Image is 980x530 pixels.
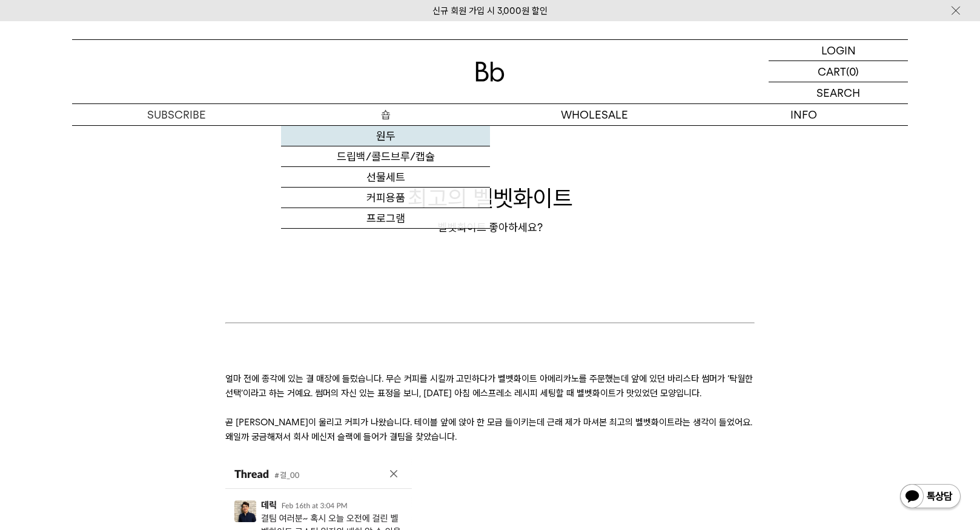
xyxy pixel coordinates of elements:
a: 프로그램 [281,208,490,229]
a: 숍 [281,104,490,125]
a: 원두 [281,126,490,146]
p: CART [818,61,846,82]
a: 신규 회원 가입 시 3,000원 할인 [432,5,548,16]
p: 곧 [PERSON_NAME]이 울리고 커피가 나왔습니다. 테이블 앞에 앉아 한 모금 들이키는데 근래 제가 마셔본 최고의 벨벳화이트라는 생각이 들었어요. 왜일까 궁금해져서 회사... [225,415,754,444]
p: (0) [846,61,859,82]
a: SUBSCRIBE [72,104,281,125]
a: 드립백/콜드브루/캡슐 [281,146,490,167]
p: WHOLESALE [490,104,699,125]
img: 로고 [475,62,505,82]
div: 벨벳화이트 좋아하세요? [72,220,908,235]
a: LOGIN [769,40,908,61]
p: LOGIN [821,40,856,61]
p: 얼마 전에 종각에 있는 결 매장에 들렀습니다. 무슨 커피를 시킬까 고민하다가 벨벳화이트 아메리카노를 주문했는데 앞에 있던 바리스타 썸머가 ‘탁월한 선택’이라고 하는 거예요. ... [225,371,754,401]
a: CART (0) [769,61,908,82]
h1: 최고의 벨벳화이트 [72,182,908,214]
img: 카카오톡 채널 1:1 채팅 버튼 [899,483,962,512]
p: INFO [699,104,908,125]
a: 커피용품 [281,188,490,208]
p: SEARCH [816,82,860,103]
a: 선물세트 [281,167,490,188]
